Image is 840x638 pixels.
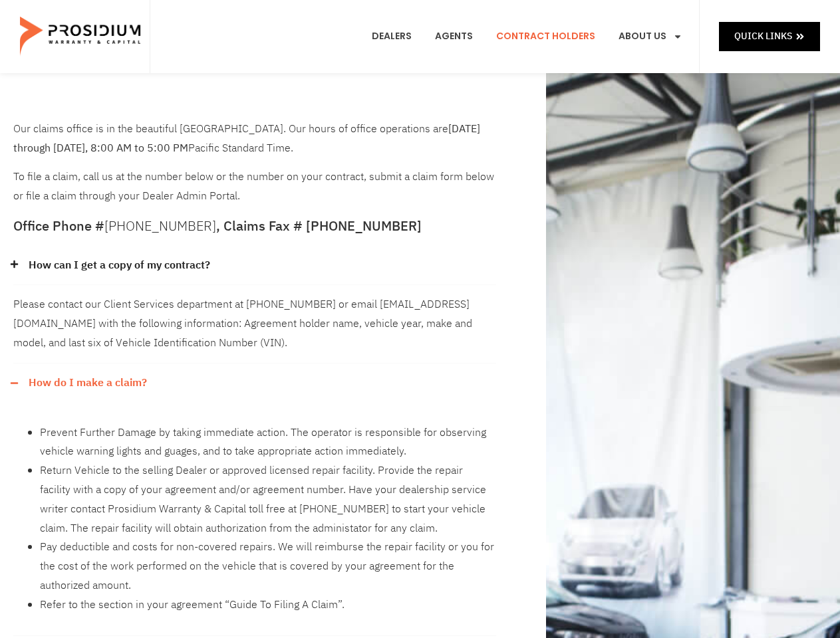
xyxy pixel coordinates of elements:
[40,595,496,615] li: Refer to the section in your agreement “Guide To Filing A Claim”.
[29,256,210,275] a: How can I get a copy of my contract?
[609,12,692,61] a: About Us
[362,12,692,61] nav: Menu
[40,423,496,462] li: Prevent Further Damage by taking immediate action. The operator is responsible for observing vehi...
[13,285,496,363] div: How can I get a copy of my contract?
[13,246,496,286] div: How can I get a copy of my contract?
[362,12,422,61] a: Dealers
[29,373,147,393] a: How do I make a claim?
[734,28,792,45] span: Quick Links
[40,461,496,538] li: Return Vehicle to the selling Dealer or approved licensed repair facility. Provide the repair fac...
[13,120,496,206] div: To file a claim, call us at the number below or the number on your contract, submit a claim form ...
[13,364,496,403] div: How do I make a claim?
[104,216,216,236] a: [PHONE_NUMBER]
[486,12,605,61] a: Contract Holders
[425,12,483,61] a: Agents
[719,22,820,51] a: Quick Links
[13,121,480,156] b: [DATE] through [DATE], 8:00 AM to 5:00 PM
[13,403,496,636] div: How do I make a claim?
[13,219,496,233] h5: Office Phone # , Claims Fax # [PHONE_NUMBER]
[40,538,496,595] li: Pay deductible and costs for non-covered repairs. We will reimburse the repair facility or you fo...
[13,120,496,158] p: Our claims office is in the beautiful [GEOGRAPHIC_DATA]. Our hours of office operations are Pacif...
